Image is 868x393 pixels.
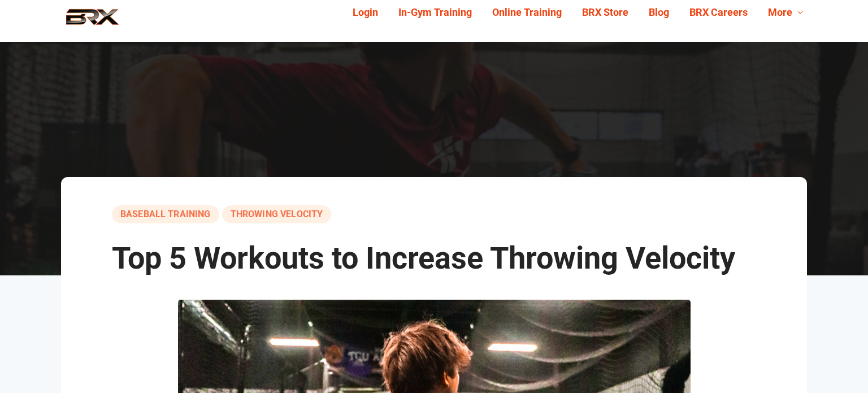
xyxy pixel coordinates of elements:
[112,205,219,223] a: baseball training
[342,4,388,21] a: Login
[55,8,129,33] img: BRX Performance
[112,240,735,276] span: Top 5 Workouts to Increase Throwing Velocity
[811,339,868,393] iframe: Chat Widget
[758,4,813,21] a: More
[639,4,679,21] a: Blog
[572,4,639,21] a: BRX Store
[112,205,756,223] div: ,
[388,4,482,21] a: In-Gym Training
[679,4,758,21] a: BRX Careers
[482,4,572,21] a: Online Training
[222,205,332,223] a: Throwing Velocity
[334,4,813,21] div: Navigation Menu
